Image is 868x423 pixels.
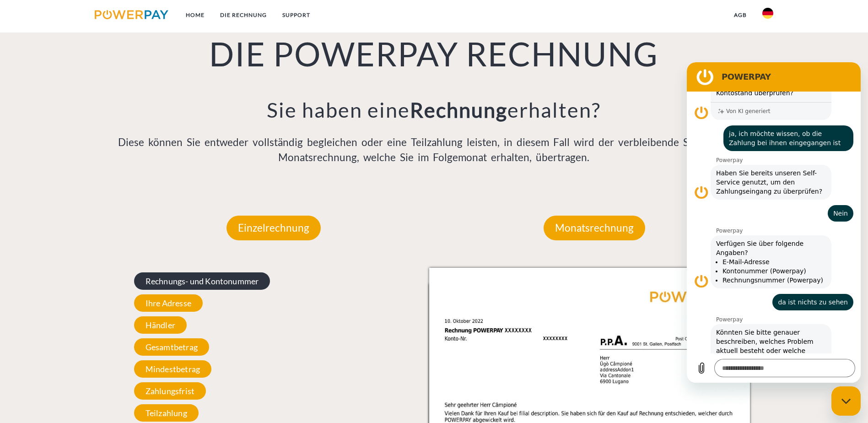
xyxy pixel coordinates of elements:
[113,135,755,166] p: Diese können Sie entweder vollständig begleichen oder eine Teilzahlung leisten, in diesem Fall wi...
[831,386,861,416] iframe: Schaltfläche zum Öffnen des Messaging-Fensters; Konversation läuft
[134,404,199,422] span: Teilzahlung
[226,216,321,240] p: Einzelrechnung
[762,8,773,19] img: de
[95,10,168,19] img: logo-powerpay.svg
[134,294,203,312] span: Ihre Adresse
[134,382,206,400] span: Zahlungsfrist
[726,7,755,23] a: agb
[687,62,861,383] iframe: Messaging-Fenster
[134,316,187,334] span: Händler
[134,338,209,356] span: Gesamtbetrag
[134,272,270,290] span: Rechnungs- und Kontonummer
[113,97,755,123] h3: Sie haben eine erhalten?
[212,7,275,23] a: DIE RECHNUNG
[275,7,318,23] a: SUPPORT
[134,360,211,378] span: Mindestbetrag
[178,7,212,23] a: Home
[544,216,645,240] p: Monatsrechnung
[410,98,507,122] b: Rechnung
[113,33,755,74] h1: DIE POWERPAY RECHNUNG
